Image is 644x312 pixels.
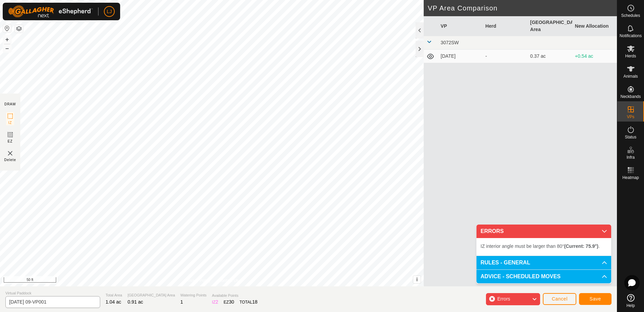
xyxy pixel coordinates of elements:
[8,5,93,18] img: Gallagher Logo
[620,95,641,99] span: Neckbands
[625,54,636,58] span: Herds
[626,304,635,308] span: Help
[3,35,11,44] button: +
[476,225,611,238] p-accordion-header: ERRORS
[413,276,421,283] button: i
[224,298,234,306] div: EZ
[481,260,530,265] span: RULES - GENERAL
[481,229,504,234] span: ERRORS
[212,298,218,306] div: IZ
[543,293,576,305] button: Cancel
[8,139,13,144] span: EZ
[229,299,234,305] span: 30
[528,50,572,63] td: 0.37 ac
[476,270,611,283] p-accordion-header: ADVICE - SCHEDULED MOVES
[4,157,16,162] span: Delete
[216,299,218,305] span: 2
[476,238,611,256] p-accordion-content: ERRORS
[106,292,122,298] span: Total Area
[219,278,239,284] a: Contact Us
[212,293,258,298] span: Available Points
[620,34,642,38] span: Notifications
[3,24,11,32] button: Reset Map
[564,243,598,249] b: (Current: 75.9°)
[252,299,258,305] span: 18
[485,53,525,60] div: -
[572,50,617,63] td: +0.54 ac
[622,176,639,180] span: Heatmap
[4,102,16,107] div: DRAW
[106,299,121,305] span: 1.04 ac
[185,278,210,284] a: Privacy Policy
[617,291,644,310] a: Help
[481,243,600,249] span: IZ interior angle must be larger than 80° .
[180,299,183,305] span: 1
[627,115,634,119] span: VPs
[621,14,640,18] span: Schedules
[481,274,560,279] span: ADVICE - SCHEDULED MOVES
[5,290,100,296] span: Virtual Paddock
[128,292,175,298] span: [GEOGRAPHIC_DATA] Area
[3,44,11,52] button: –
[497,296,510,302] span: Errors
[15,25,23,33] button: Map Layers
[483,16,527,36] th: Herd
[552,296,568,302] span: Cancel
[8,120,12,125] span: IZ
[476,256,611,269] p-accordion-header: RULES - GENERAL
[625,135,636,139] span: Status
[528,16,572,36] th: [GEOGRAPHIC_DATA] Area
[180,292,206,298] span: Watering Points
[438,16,483,36] th: VP
[441,40,459,45] span: 3072SW
[590,296,601,302] span: Save
[428,4,617,12] h2: VP Area Comparison
[579,293,612,305] button: Save
[623,74,638,78] span: Animals
[626,155,635,159] span: Infra
[240,298,258,306] div: TOTAL
[6,149,14,157] img: VP
[107,8,112,15] span: LJ
[438,50,483,63] td: [DATE]
[416,277,418,282] span: i
[572,16,617,36] th: New Allocation
[128,299,143,305] span: 0.91 ac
